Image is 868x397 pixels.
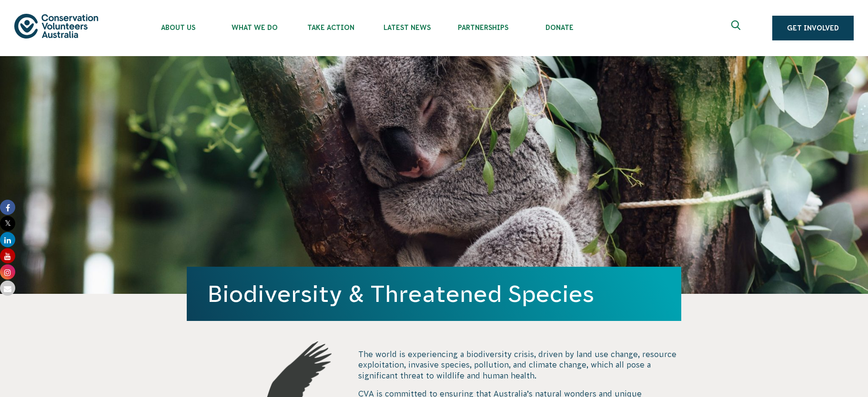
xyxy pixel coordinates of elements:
p: The world is experiencing a biodiversity crisis, driven by land use change, resource exploitation... [358,349,681,381]
span: Expand search box [731,20,743,36]
span: What We Do [216,24,293,31]
span: Latest News [369,24,445,31]
span: Take Action [293,24,369,31]
a: Get Involved [772,16,854,40]
span: Partnerships [445,24,521,31]
button: Expand search box Close search box [726,17,748,39]
span: Donate [521,24,597,31]
span: About Us [140,24,216,31]
img: logo.svg [14,14,98,38]
h1: Biodiversity & Threatened Species [208,281,660,307]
